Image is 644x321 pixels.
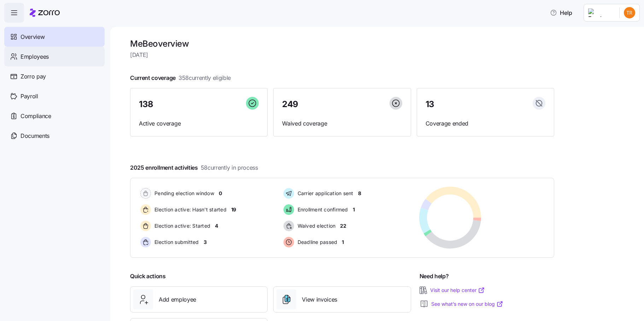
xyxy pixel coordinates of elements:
[21,33,45,41] span: Overview
[426,100,434,109] span: 13
[130,272,166,281] span: Quick actions
[178,74,231,82] span: 358 currently eligible
[550,8,572,17] span: Help
[282,119,402,128] span: Waived coverage
[295,239,338,246] span: Deadline passed
[282,100,298,109] span: 249
[353,206,355,213] span: 1
[130,74,231,82] span: Current coverage
[302,295,337,304] span: View invoices
[431,300,503,308] a: See what’s new on our blog
[420,272,449,281] span: Need help?
[430,287,485,294] a: Visit our help center
[544,6,578,20] button: Help
[204,239,207,246] span: 3
[152,206,227,213] span: Election active: Hasn't started
[342,239,344,246] span: 1
[588,8,614,17] img: Employer logo
[159,295,196,304] span: Add employee
[295,190,353,197] span: Carrier application sent
[130,51,554,59] span: [DATE]
[4,126,105,146] a: Documents
[215,222,218,229] span: 4
[4,47,105,66] a: Employees
[152,222,210,229] span: Election active: Started
[21,112,51,121] span: Compliance
[4,86,105,106] a: Payroll
[21,72,46,81] span: Zorro pay
[624,7,635,18] img: 9f08772f748d173b6a631cba1b0c6066
[231,206,236,213] span: 19
[295,222,336,229] span: Waived election
[4,66,105,86] a: Zorro pay
[4,27,105,47] a: Overview
[4,106,105,126] a: Compliance
[21,92,38,101] span: Payroll
[21,52,49,61] span: Employees
[152,239,199,246] span: Election submitted
[295,206,348,213] span: Enrollment confirmed
[426,119,545,128] span: Coverage ended
[130,163,258,172] span: 2025 enrollment activities
[201,163,258,172] span: 58 currently in process
[130,38,554,49] h1: MeBe overview
[139,119,259,128] span: Active coverage
[152,190,214,197] span: Pending election window
[219,190,222,197] span: 0
[340,222,346,229] span: 22
[358,190,361,197] span: 8
[21,132,49,140] span: Documents
[139,100,153,109] span: 138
